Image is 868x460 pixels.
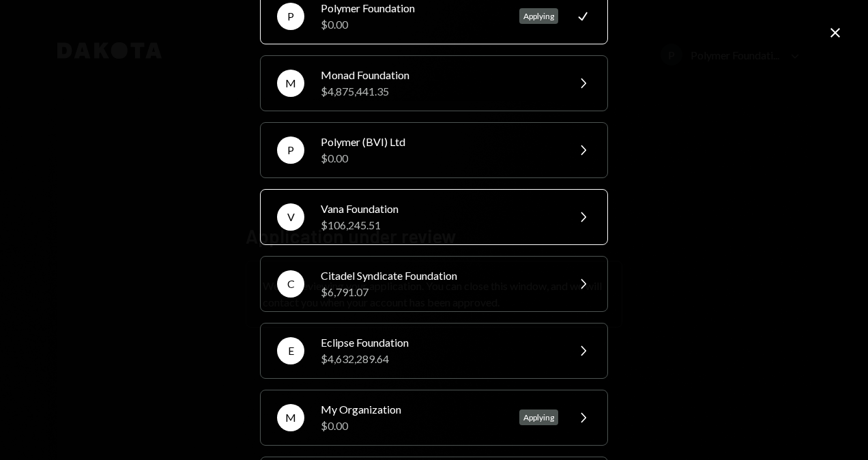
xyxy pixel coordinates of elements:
div: Applying [519,8,558,24]
button: MMonad Foundation$4,875,441.35 [260,55,608,111]
div: V [277,203,304,231]
div: Monad Foundation [321,67,558,83]
button: MMy Organization$0.00Applying [260,390,608,446]
div: Eclipse Foundation [321,334,558,351]
button: VVana Foundation$106,245.51 [260,189,608,245]
button: EEclipse Foundation$4,632,289.64 [260,323,608,379]
div: Applying [519,409,558,425]
div: $0.00 [321,16,503,33]
div: $4,875,441.35 [321,83,558,100]
div: M [277,404,304,431]
div: My Organization [321,401,503,418]
div: C [277,270,304,298]
div: $106,245.51 [321,217,558,233]
button: CCitadel Syndicate Foundation$6,791.07 [260,256,608,312]
div: P [277,3,304,30]
div: M [277,70,304,97]
div: E [277,337,304,364]
div: $4,632,289.64 [321,351,558,367]
div: Citadel Syndicate Foundation [321,268,558,284]
div: P [277,136,304,164]
div: Polymer (BVI) Ltd [321,134,558,150]
div: Vana Foundation [321,201,558,217]
div: $0.00 [321,418,503,434]
div: $6,791.07 [321,284,558,300]
div: $0.00 [321,150,558,167]
button: PPolymer (BVI) Ltd$0.00 [260,122,608,178]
